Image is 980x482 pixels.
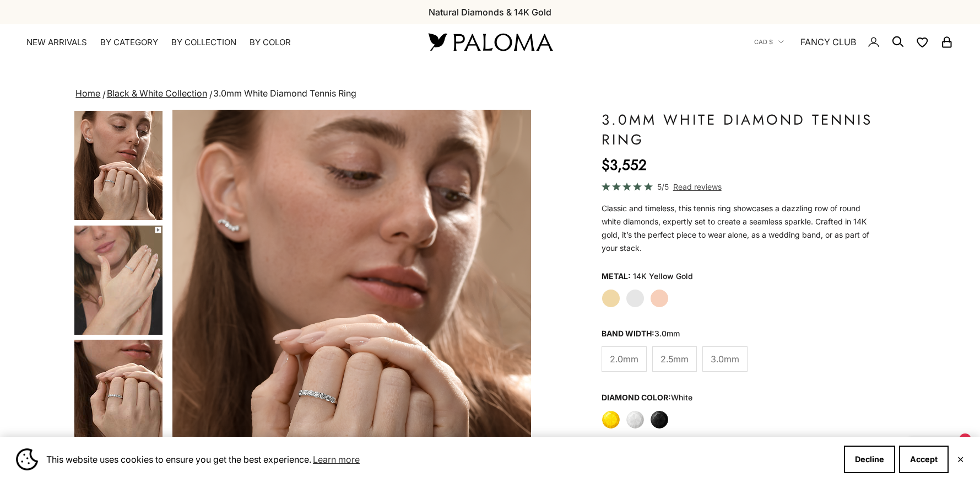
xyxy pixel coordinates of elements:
button: CAD $ [754,37,784,47]
button: Accept [899,446,949,473]
img: #YellowGold #WhiteGold #RoseGold [74,226,163,335]
span: 5/5 [657,180,669,193]
h1: 3.0mm White Diamond Tennis Ring [602,110,879,149]
summary: By Category [100,37,158,48]
p: Natural Diamonds & 14K Gold [429,5,551,19]
span: 3.0mm White Diamond Tennis Ring [213,88,356,99]
a: Learn more [311,451,361,468]
span: CAD $ [754,37,773,47]
button: Close [957,456,964,463]
img: #YellowGold #WhiteGold #RoseGold [74,111,163,220]
button: Go to item 4 [73,110,164,221]
button: Decline [844,446,895,473]
sale-price: $3,552 [602,154,647,176]
summary: By Collection [171,37,236,48]
span: This website uses cookies to ensure you get the best experience. [46,451,835,468]
variant-option-value: 3.0mm [654,329,680,338]
legend: Diamond Color: [602,389,692,406]
span: 2.5mm [660,352,689,366]
variant-option-value: white [671,393,692,402]
a: NEW ARRIVALS [26,37,87,48]
button: Go to item 5 [73,224,164,336]
a: Home [75,88,100,99]
summary: By Color [250,37,291,48]
nav: breadcrumbs [73,86,906,101]
img: Cookie banner [16,448,38,470]
a: FANCY CLUB [800,35,856,49]
span: Read reviews [673,180,722,193]
legend: Band Width: [602,325,680,342]
legend: Metal: [602,268,631,285]
nav: Secondary navigation [754,24,954,60]
img: #YellowGold #WhiteGold #RoseGold [74,340,163,449]
span: 3.0mm [711,352,739,366]
p: Classic and timeless, this tennis ring showcases a dazzling row of round white diamonds, expertly... [602,202,879,255]
a: 5/5 Read reviews [602,180,879,193]
button: Go to item 6 [73,339,164,450]
variant-option-value: 14K Yellow Gold [633,268,693,285]
span: 2.0mm [610,352,638,366]
a: Black & White Collection [107,88,207,99]
nav: Primary navigation [26,37,402,48]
